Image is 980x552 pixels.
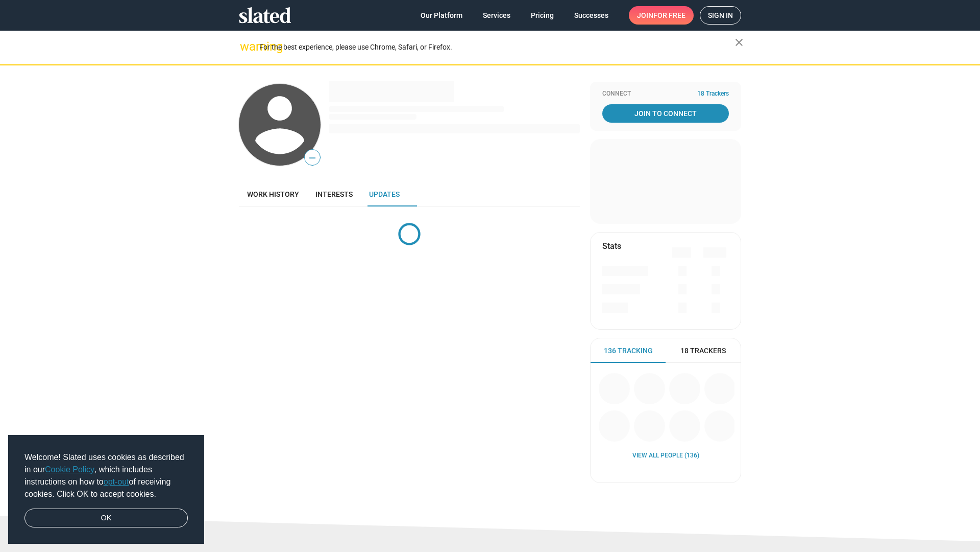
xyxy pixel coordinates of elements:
[8,435,204,544] div: cookieconsent
[733,36,745,49] mat-icon: close
[45,465,94,474] a: Cookie Policy
[604,104,727,123] span: Join To Connect
[307,182,361,206] a: Interests
[680,346,726,356] span: 18 Trackers
[653,6,685,25] span: for free
[24,509,188,528] a: dismiss cookie message
[24,451,188,500] span: Welcome! Slated uses cookies as described in our , which includes instructions on how to of recei...
[637,6,685,25] span: Join
[602,241,621,251] mat-card-title: Stats
[602,90,729,98] div: Connect
[629,6,694,25] a: Joinfor free
[708,7,733,24] span: Sign in
[104,477,129,486] a: opt-out
[421,6,462,25] span: Our Platform
[574,6,608,25] span: Successes
[697,90,729,98] span: 18 Trackers
[259,40,735,54] div: For the best experience, please use Chrome, Safari, or Firefox.
[523,6,562,25] a: Pricing
[566,6,617,25] a: Successes
[247,190,299,198] span: Work history
[483,6,510,25] span: Services
[315,190,353,198] span: Interests
[239,182,307,206] a: Work history
[369,190,400,198] span: Updates
[240,40,252,53] mat-icon: warning
[361,182,408,206] a: Updates
[700,6,741,25] a: Sign in
[412,6,471,25] a: Our Platform
[602,104,729,123] a: Join To Connect
[531,6,554,25] span: Pricing
[604,346,653,356] span: 136 Tracking
[475,6,519,25] a: Services
[305,151,320,165] span: —
[632,452,699,460] a: View all People (136)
